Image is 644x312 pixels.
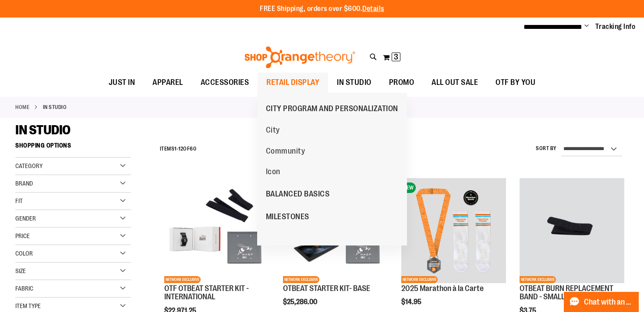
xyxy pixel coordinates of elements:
[266,104,398,115] span: CITY PROGRAM AND PERSONALIZATION
[401,298,423,306] span: $14.95
[266,212,309,223] span: MILESTONES
[283,298,318,306] span: $25,286.00
[595,22,636,32] a: Tracking Info
[152,73,183,92] span: APPAREL
[401,182,416,193] span: NEW
[401,178,506,284] a: 2025 Marathon à la CarteNEWNETWORK EXCLUSIVE
[243,46,357,68] img: Shop Orangetheory
[15,123,71,137] span: IN STUDIO
[15,232,30,239] span: Price
[164,178,269,283] img: OTF OTBEAT STARTER KIT - INTERNATIONAL
[337,73,372,92] span: IN STUDIO
[520,178,624,284] a: Product image for OTBEAT BURN REPLACEMENT BAND - SMALLNETWORK EXCLUSIVE
[15,180,33,187] span: Brand
[174,146,177,152] span: 1
[394,53,398,61] span: 3
[15,215,36,222] span: Gender
[201,73,249,92] span: ACCESSORIES
[401,178,506,283] img: 2025 Marathon à la Carte
[584,22,589,31] button: Account menu
[178,146,183,152] span: 12
[109,73,135,92] span: JUST IN
[389,73,414,92] span: PROMO
[15,138,131,158] strong: Shopping Options
[520,276,556,283] span: NETWORK EXCLUSIVE
[266,73,319,92] span: RETAIL DISPLAY
[266,167,280,178] span: Icon
[15,103,29,111] a: Home
[164,284,249,301] a: OTF OTBEAT STARTER KIT - INTERNATIONAL
[266,147,305,158] span: Community
[520,178,624,283] img: Product image for OTBEAT BURN REPLACEMENT BAND - SMALL
[260,4,384,14] p: FREE Shipping, orders over $600.
[160,142,197,156] h2: Items - of
[432,73,478,92] span: ALL OUT SALE
[43,103,67,111] strong: IN STUDIO
[564,292,639,312] button: Chat with an Expert
[266,189,330,200] span: BALANCED BASICS
[15,197,23,204] span: Fit
[495,73,535,92] span: OTF BY YOU
[15,267,26,274] span: Size
[15,162,42,169] span: Category
[266,126,280,137] span: City
[283,284,370,293] a: OTBEAT STARTER KIT- BASE
[520,284,613,301] a: OTBEAT BURN REPLACEMENT BAND - SMALL
[362,5,384,13] a: Details
[401,284,484,293] a: 2025 Marathon à la Carte
[15,302,41,309] span: Item Type
[15,285,33,292] span: Fabric
[15,250,33,257] span: Color
[190,146,196,152] span: 60
[401,276,438,283] span: NETWORK EXCLUSIVE
[584,298,633,306] span: Chat with an Expert
[536,145,557,152] label: Sort By
[283,276,319,283] span: NETWORK EXCLUSIVE
[164,178,269,284] a: OTF OTBEAT STARTER KIT - INTERNATIONALNETWORK EXCLUSIVE
[164,276,201,283] span: NETWORK EXCLUSIVE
